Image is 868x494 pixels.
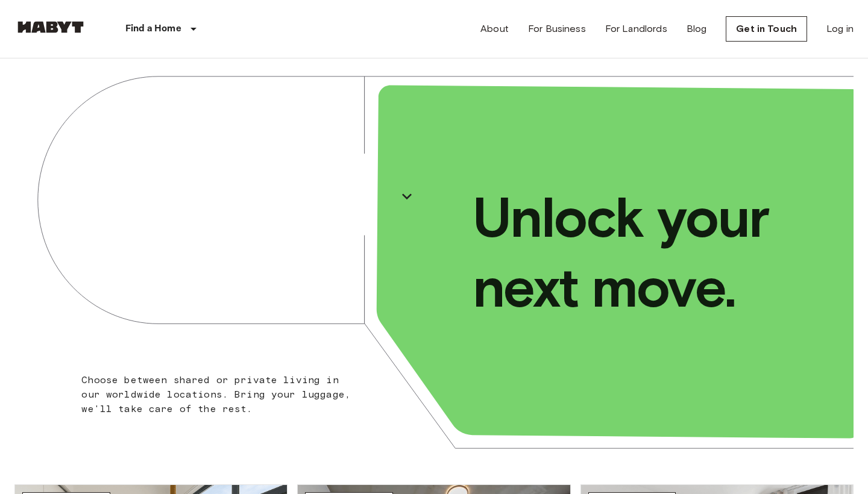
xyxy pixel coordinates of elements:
a: Log in [826,22,854,36]
a: For Business [528,22,586,36]
a: About [480,22,509,36]
p: Find a Home [125,22,181,36]
a: Get in Touch [726,16,807,42]
img: Habyt [14,21,87,33]
p: Choose between shared or private living in our worldwide locations. Bring your luggage, we'll tak... [81,373,358,416]
a: For Landlords [605,22,667,36]
a: Blog [687,22,707,36]
p: Unlock your next move. [473,183,834,322]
